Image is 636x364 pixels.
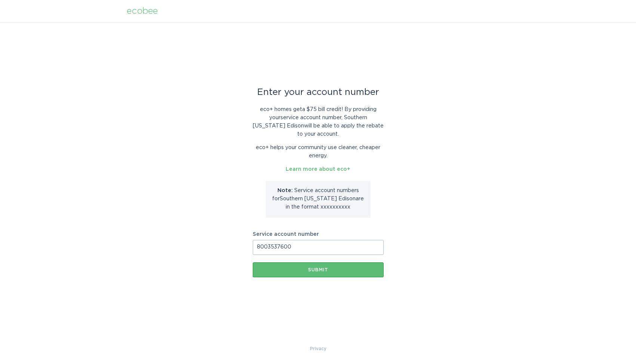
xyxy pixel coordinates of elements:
[277,188,293,193] strong: Note:
[271,186,365,211] p: Service account number s for Southern [US_STATE] Edison are in the format xxxxxxxxxx
[286,167,350,172] a: Learn more about eco+
[127,7,158,15] div: ecobee
[310,345,326,353] a: Privacy Policy & Terms of Use
[253,232,384,237] label: Service account number
[253,262,384,277] button: Submit
[256,268,380,272] div: Submit
[253,105,384,138] p: eco+ homes get a $75 bill credit ! By providing your service account number , Southern [US_STATE]...
[253,88,384,96] div: Enter your account number
[253,144,384,160] p: eco+ helps your community use cleaner, cheaper energy.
